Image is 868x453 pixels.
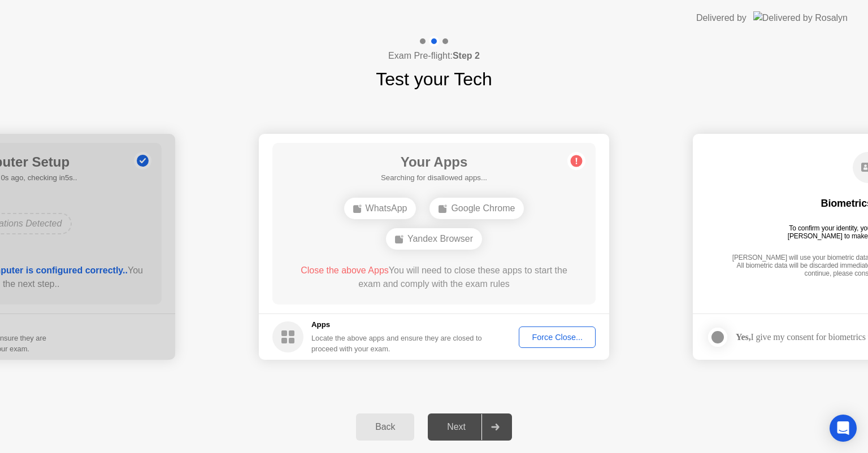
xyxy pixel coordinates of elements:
[523,333,592,342] div: Force Close...
[381,152,487,172] h1: Your Apps
[519,326,596,348] button: Force Close...
[311,333,483,354] div: Locate the above apps and ensure they are closed to proceed with your exam.
[388,49,480,63] h4: Exam Pre-flight:
[344,198,416,219] div: WhatsApp
[830,415,857,442] div: Open Intercom Messenger
[429,198,524,219] div: Google Chrome
[386,228,482,250] div: Yandex Browser
[453,51,480,60] b: Step 2
[311,319,483,330] h5: Apps
[431,422,481,432] div: Next
[356,413,414,441] button: Back
[289,264,580,291] div: You will need to close these apps to start the exam and comply with the exam rules
[428,413,512,441] button: Next
[696,11,747,25] div: Delivered by
[376,66,492,93] h1: Test your Tech
[359,422,411,432] div: Back
[301,265,389,275] span: Close the above Apps
[736,332,750,342] strong: Yes,
[381,172,487,184] h5: Searching for disallowed apps...
[753,11,848,24] img: Delivered by Rosalyn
